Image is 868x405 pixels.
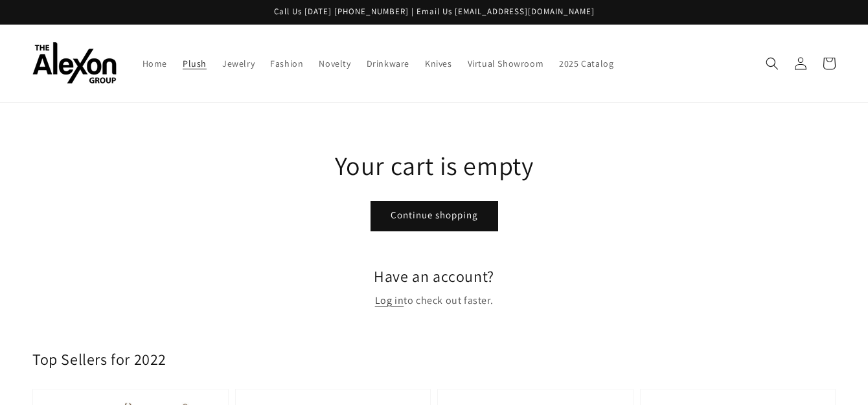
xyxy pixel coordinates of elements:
[460,50,552,77] a: Virtual Showroom
[222,58,255,69] span: Jewelry
[32,42,117,84] img: The Alexon Group
[468,58,544,69] span: Virtual Showroom
[359,50,417,77] a: Drinkware
[367,58,409,69] span: Drinkware
[143,58,167,69] span: Home
[758,49,786,78] summary: Search
[32,349,166,369] h2: Top Sellers for 2022
[371,202,497,231] a: Continue shopping
[262,50,311,77] a: Fashion
[417,50,460,77] a: Knives
[559,58,613,69] span: 2025 Catalog
[32,266,836,286] h2: Have an account?
[214,50,262,77] a: Jewelry
[32,292,836,310] p: to check out faster.
[270,58,303,69] span: Fashion
[319,58,350,69] span: Novelty
[425,58,452,69] span: Knives
[375,292,404,310] a: Log in
[135,50,175,77] a: Home
[551,50,621,77] a: 2025 Catalog
[311,50,358,77] a: Novelty
[32,148,836,182] h1: Your cart is empty
[183,58,207,69] span: Plush
[175,50,214,77] a: Plush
